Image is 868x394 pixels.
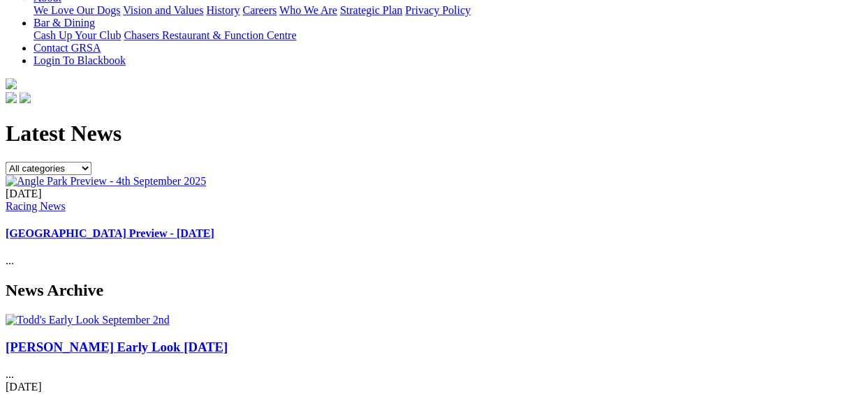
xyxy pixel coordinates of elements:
h2: News Archive [6,281,862,300]
span: [DATE] [6,381,42,393]
a: Cash Up Your Club [34,29,121,41]
a: Vision and Values [123,4,203,16]
a: Who We Are [279,4,337,16]
a: We Love Our Dogs [34,4,120,16]
a: Careers [242,4,277,16]
div: Bar & Dining [34,29,862,42]
span: [DATE] [6,188,42,199]
a: Contact GRSA [34,42,101,54]
a: Strategic Plan [340,4,402,16]
img: facebook.svg [6,92,17,103]
a: Racing News [6,200,66,212]
div: ... [6,188,862,268]
h1: Latest News [6,121,862,146]
a: History [206,4,240,16]
a: [GEOGRAPHIC_DATA] Preview - [DATE] [6,227,214,239]
div: About [34,4,862,17]
img: twitter.svg [20,92,31,103]
img: Todd's Early Look September 2nd [6,314,170,326]
a: Login To Blackbook [34,54,126,66]
a: Privacy Policy [405,4,471,16]
a: Bar & Dining [34,17,95,29]
img: Angle Park Preview - 4th September 2025 [6,175,206,188]
a: Chasers Restaurant & Function Centre [124,29,296,41]
img: logo-grsa-white.png [6,78,17,89]
a: [PERSON_NAME] Early Look [DATE] [6,340,228,354]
